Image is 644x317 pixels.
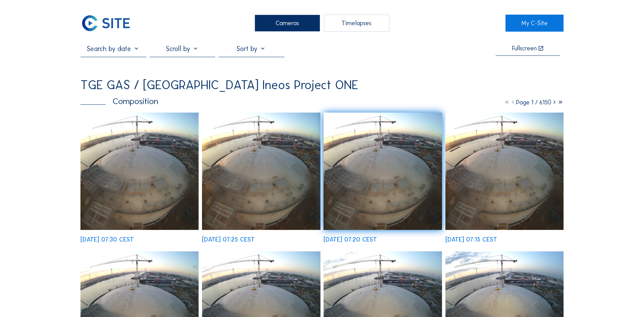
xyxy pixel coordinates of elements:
[445,236,497,243] div: [DATE] 07:15 CEST
[80,15,139,32] a: C-SITE Logo
[80,79,358,91] div: TGE GAS / [GEOGRAPHIC_DATA] Ineos Project ONE
[512,45,537,52] div: Fullscreen
[516,99,551,106] span: Page 1 / 6150
[202,236,255,243] div: [DATE] 07:25 CEST
[80,15,131,32] img: C-SITE Logo
[80,236,134,243] div: [DATE] 07:30 CEST
[80,113,199,230] img: image_53004119
[324,236,377,243] div: [DATE] 07:20 CEST
[255,15,320,32] div: Cameras
[505,15,564,32] a: My C-Site
[202,113,320,230] img: image_53004052
[80,45,146,53] input: Search by date 󰅀
[80,97,158,105] div: Composition
[445,113,564,230] img: image_53003718
[324,15,389,32] div: Timelapses
[324,113,442,230] img: image_53003877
